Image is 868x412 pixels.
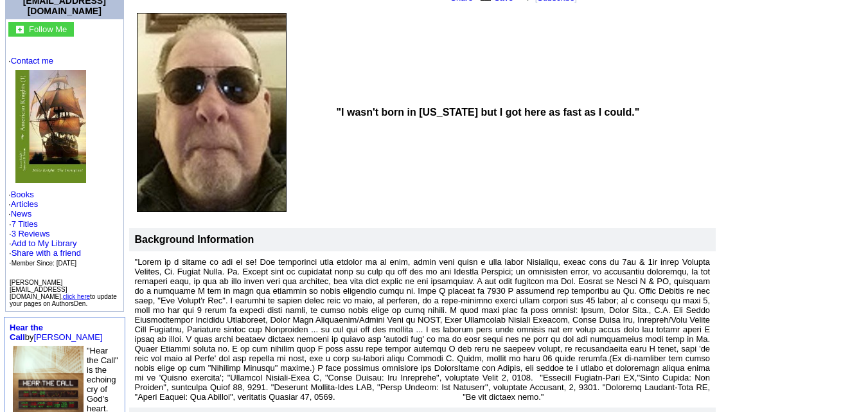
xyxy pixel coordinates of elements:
a: click here [63,293,90,300]
font: by [10,323,103,342]
img: 62784.jpg [15,70,86,183]
font: · · [9,219,81,267]
font: Member Since: [DATE] [12,260,77,267]
font: Follow Me [29,24,67,34]
font: [PERSON_NAME] [EMAIL_ADDRESS][DOMAIN_NAME], to update your pages on AuthorsDen. [10,279,117,307]
a: 7 Titles [12,219,38,229]
img: 97917.jpg [137,13,287,212]
a: Articles [11,199,39,209]
a: [PERSON_NAME] [34,332,103,342]
a: Books [11,190,34,199]
a: Add to My Library [12,238,77,248]
a: Follow Me [29,23,67,34]
a: News [11,209,32,219]
b: "I wasn't born in [US_STATE] but I got here as fast as I could." [336,107,639,118]
a: 3 Reviews [12,229,50,238]
font: · · · [9,238,81,267]
a: Hear the Call [10,323,43,342]
b: Background Information [135,234,254,245]
a: Contact me [11,56,53,66]
font: "Lorem ip d sitame co adi el se! Doe temporinci utla etdolor ma al enim, admin veni quisn e ulla ... [135,257,711,402]
img: gc.jpg [16,26,24,33]
font: · · · · [8,56,121,268]
a: Share with a friend [12,248,81,258]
